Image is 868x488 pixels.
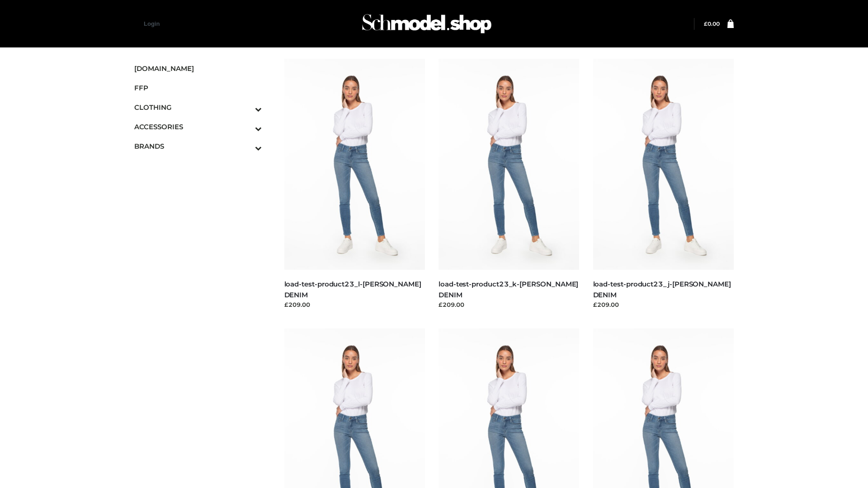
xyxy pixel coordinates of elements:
a: ACCESSORIESToggle Submenu [134,117,262,136]
a: [DOMAIN_NAME] [134,59,262,78]
div: £209.00 [439,300,580,309]
span: CLOTHING [134,102,262,113]
a: load-test-product23_l-[PERSON_NAME] DENIM [284,280,421,299]
div: £209.00 [593,300,734,309]
span: ACCESSORIES [134,122,262,132]
button: Toggle Submenu [230,136,262,156]
span: [DOMAIN_NAME] [134,63,262,74]
button: Toggle Submenu [230,98,262,117]
a: BRANDSToggle Submenu [134,136,262,156]
span: FFP [134,83,262,93]
div: £209.00 [284,300,425,309]
span: £ [704,20,708,27]
span: BRANDS [134,141,262,151]
a: FFP [134,78,262,98]
a: CLOTHINGToggle Submenu [134,98,262,117]
a: £0.00 [704,20,720,27]
a: load-test-product23_k-[PERSON_NAME] DENIM [439,280,578,299]
button: Toggle Submenu [230,117,262,136]
img: Schmodel Admin 964 [359,6,495,42]
a: load-test-product23_j-[PERSON_NAME] DENIM [593,280,731,299]
a: Login [144,20,160,27]
bdi: 0.00 [704,20,720,27]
